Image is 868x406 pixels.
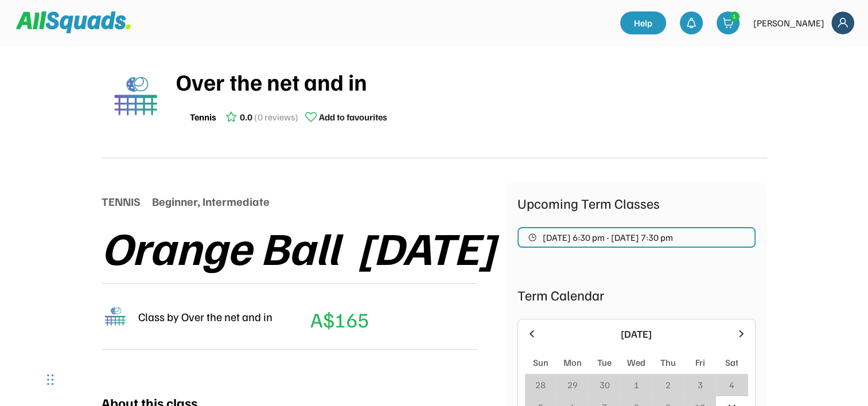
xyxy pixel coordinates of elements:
[695,356,705,369] div: Fri
[152,193,270,210] div: Beginner, Intermediate
[753,16,824,30] div: [PERSON_NAME]
[599,378,609,392] div: 30
[543,233,673,242] span: [DATE] 6:30 pm - [DATE] 7:30 pm
[102,303,129,330] img: 1000005499.png
[729,378,734,392] div: 4
[660,356,676,369] div: Thu
[240,110,252,124] div: 0.0
[310,304,369,335] div: A$165
[533,356,548,369] div: Sun
[563,356,582,369] div: Mon
[665,378,671,392] div: 2
[831,11,854,34] img: Frame%2018.svg
[730,12,739,21] div: 1
[517,284,756,305] div: Term Calendar
[535,378,546,392] div: 28
[725,356,738,369] div: Sat
[633,378,639,392] div: 1
[686,17,697,29] img: bell-03%20%281%29.svg
[102,221,495,272] div: Orange Ball [DATE]
[107,68,165,125] img: 1000005499.png
[517,227,756,248] button: [DATE] 6:30 pm - [DATE] 7:30 pm
[176,64,767,99] div: Over the net and in
[620,11,666,34] a: Help
[319,110,387,124] div: Add to favourites
[544,326,729,342] div: [DATE]
[102,193,141,210] div: TENNIS
[138,308,273,325] div: Class by Over the net and in
[517,193,756,213] div: Upcoming Term Classes
[254,110,298,124] div: (0 reviews)
[722,17,734,29] img: shopping-cart-01%20%281%29.svg
[627,356,645,369] div: Wed
[16,11,131,33] img: Squad%20Logo.svg
[567,378,578,392] div: 29
[190,110,216,124] div: Tennis
[698,378,703,392] div: 3
[597,356,612,369] div: Tue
